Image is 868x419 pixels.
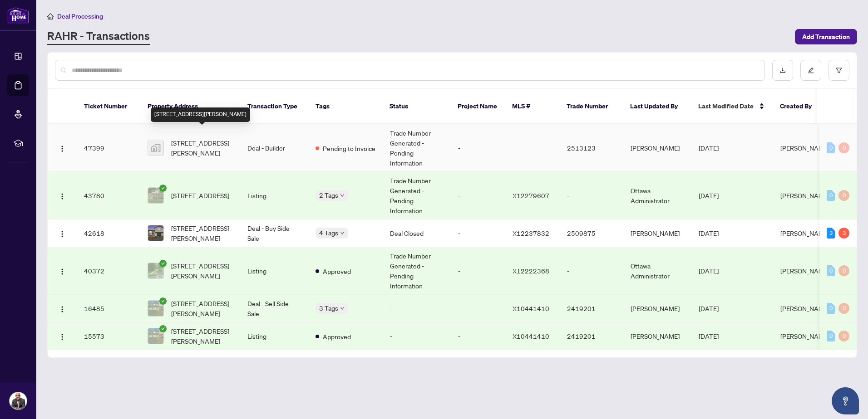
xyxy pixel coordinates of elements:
[148,301,163,316] img: thumbnail-img
[780,229,829,237] span: [PERSON_NAME]
[382,89,450,124] th: Status
[772,60,793,81] button: download
[59,193,66,200] img: Logo
[451,124,505,172] td: -
[451,322,505,350] td: -
[171,190,229,200] span: [STREET_ADDRESS]
[159,185,167,192] span: check-circle
[171,261,233,281] span: [STREET_ADDRESS][PERSON_NAME]
[148,225,163,241] img: thumbnail-img
[383,322,451,350] td: -
[159,297,167,305] span: check-circle
[623,322,691,350] td: [PERSON_NAME]
[800,60,821,81] button: edit
[340,231,345,235] span: down
[55,141,69,155] button: Logo
[47,13,54,19] span: home
[691,89,773,124] th: Last Modified Date
[59,230,66,238] img: Logo
[240,172,308,219] td: Listing
[779,67,786,73] span: download
[319,190,338,200] span: 2 Tags
[240,89,308,124] th: Transaction Type
[827,142,835,153] div: 0
[699,304,719,312] span: [DATE]
[451,295,505,322] td: -
[623,172,691,219] td: Ottawa Administrator
[827,228,835,239] div: 3
[240,124,308,172] td: Deal - Builder
[623,295,691,322] td: [PERSON_NAME]
[171,298,233,318] span: [STREET_ADDRESS][PERSON_NAME]
[560,247,623,295] td: -
[827,303,835,314] div: 0
[55,301,69,316] button: Logo
[560,219,623,247] td: 2509875
[505,89,559,124] th: MLS #
[59,145,66,152] img: Logo
[836,67,842,73] span: filter
[319,228,338,238] span: 4 Tags
[59,333,66,341] img: Logo
[560,295,623,322] td: 2419201
[159,260,167,267] span: check-circle
[829,60,849,81] button: filter
[383,172,451,219] td: Trade Number Generated - Pending Information
[171,138,233,158] span: [STREET_ADDRESS][PERSON_NAME]
[308,89,382,124] th: Tags
[383,247,451,295] td: Trade Number Generated - Pending Information
[838,265,849,276] div: 0
[808,67,814,73] span: edit
[319,303,338,313] span: 3 Tags
[323,266,351,276] span: Approved
[450,89,505,124] th: Project Name
[838,190,849,201] div: 0
[699,267,719,275] span: [DATE]
[55,329,69,343] button: Logo
[699,229,719,237] span: [DATE]
[383,295,451,322] td: -
[838,142,849,153] div: 0
[838,331,849,341] div: 0
[7,7,29,24] img: logo
[77,89,140,124] th: Ticket Number
[171,326,233,346] span: [STREET_ADDRESS][PERSON_NAME]
[77,247,140,295] td: 40372
[838,303,849,314] div: 0
[832,387,859,414] button: Open asap
[148,263,163,278] img: thumbnail-img
[698,101,754,111] span: Last Modified Date
[47,29,150,45] a: RAHR - Transactions
[780,332,829,340] span: [PERSON_NAME]
[148,140,163,156] img: thumbnail-img
[827,331,835,341] div: 0
[240,295,308,322] td: Deal - Sell Side Sale
[57,12,103,20] span: Deal Processing
[140,89,240,124] th: Property Address
[77,219,140,247] td: 42618
[623,247,691,295] td: Ottawa Administrator
[340,193,345,198] span: down
[159,325,167,332] span: check-circle
[383,219,451,247] td: Deal Closed
[59,268,66,275] img: Logo
[513,229,549,237] span: X12237832
[802,29,850,44] span: Add Transaction
[451,172,505,219] td: -
[623,219,691,247] td: [PERSON_NAME]
[623,124,691,172] td: [PERSON_NAME]
[171,223,233,243] span: [STREET_ADDRESS][PERSON_NAME]
[699,332,719,340] span: [DATE]
[323,331,351,341] span: Approved
[340,306,345,311] span: down
[780,191,829,200] span: [PERSON_NAME]
[699,191,719,200] span: [DATE]
[827,190,835,201] div: 0
[513,332,549,340] span: X10441410
[323,143,375,153] span: Pending to Invoice
[827,265,835,276] div: 0
[59,306,66,313] img: Logo
[55,226,69,240] button: Logo
[383,124,451,172] td: Trade Number Generated - Pending Information
[240,219,308,247] td: Deal - Buy Side Sale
